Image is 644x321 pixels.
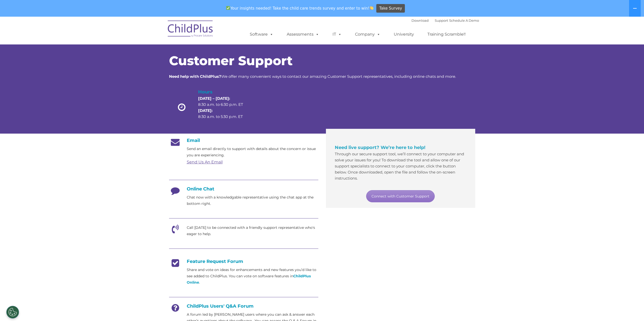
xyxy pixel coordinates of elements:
[198,88,252,95] h4: Hours
[327,29,347,39] a: IT
[198,108,213,113] strong: [DATE]:
[245,29,278,39] a: Software
[376,4,405,13] a: Take Survey
[226,6,230,10] img: ✅
[169,303,318,309] h4: ChildPlus Users' Q&A Forum
[187,194,318,207] p: Chat now with a knowledgable representative using the chat app at the bottom right.
[379,4,402,13] span: Take Survey
[187,274,311,285] a: ChildPlus Online
[187,146,318,158] p: Send an email directly to support with details about the concern or issue you are experiencing.
[6,306,19,318] button: Cookies Settings
[187,225,318,237] p: Call [DATE] to be connected with a friendly support representative who's eager to help.
[449,18,479,22] a: Schedule A Demo
[169,53,293,68] span: Customer Support
[370,6,373,10] img: 👏
[198,96,230,101] strong: [DATE] – [DATE]:
[224,3,376,13] span: Your insights needed! Take the child care trends survey and enter to win!
[169,138,318,143] h4: Email
[198,95,252,120] p: 8:30 a.m. to 6:30 p.m. ET 8:30 a.m. to 5:30 p.m. ET
[350,29,385,39] a: Company
[411,18,429,22] a: Download
[411,18,479,22] font: |
[282,29,324,39] a: Assessments
[435,18,448,22] a: Support
[169,259,318,264] h4: Feature Request Forum
[389,29,419,39] a: University
[335,145,425,150] span: Need live support? We’re here to help!
[187,267,318,286] p: Share and vote on ideas for enhancements and new features you’d like to see added to ChildPlus. Y...
[169,74,221,79] strong: Need help with ChildPlus?
[187,160,223,164] a: Send Us An Email
[366,190,435,202] a: Connect with Customer Support
[169,74,456,79] span: We offer many convenient ways to contact our amazing Customer Support representatives, including ...
[335,151,466,181] p: Through our secure support tool, we’ll connect to your computer and solve your issues for you! To...
[422,29,471,39] a: Training Scramble!!
[165,17,216,42] img: ChildPlus by Procare Solutions
[169,186,318,192] h4: Online Chat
